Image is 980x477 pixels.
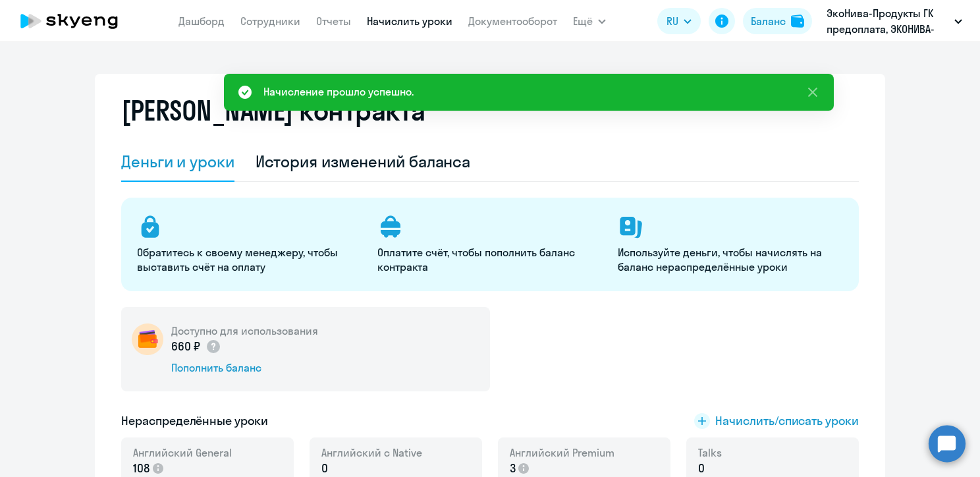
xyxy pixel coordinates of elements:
span: Английский Premium [510,445,614,460]
a: Документооборот [468,14,557,28]
span: Английский с Native [321,445,422,460]
span: 0 [321,460,328,477]
span: 108 [133,460,150,477]
span: Начислить/списать уроки [715,412,859,430]
button: Балансbalance [743,8,812,34]
span: 0 [698,460,705,477]
a: Сотрудники [240,14,300,28]
img: wallet-circle.png [132,323,163,355]
div: Пополнить баланс [171,360,318,375]
a: Отчеты [316,14,351,28]
span: Английский General [133,445,232,460]
a: Начислить уроки [367,14,452,28]
a: Дашборд [178,14,225,28]
img: balance [791,14,804,28]
div: Баланс [751,13,786,29]
button: Ещё [573,8,606,34]
span: 3 [510,460,516,477]
p: Используйте деньги, чтобы начислять на баланс нераспределённые уроки [618,245,842,274]
h5: Нераспределённые уроки [121,412,268,430]
p: Обратитесь к своему менеджеру, чтобы выставить счёт на оплату [137,245,362,274]
button: RU [657,8,701,34]
span: Ещё [573,13,593,29]
p: 660 ₽ [171,338,221,355]
span: Talks [698,445,722,460]
span: RU [667,13,678,29]
p: Оплатите счёт, чтобы пополнить баланс контракта [377,245,602,274]
h2: [PERSON_NAME] контракта [121,95,425,126]
div: Деньги и уроки [121,151,234,172]
h5: Доступно для использования [171,323,318,338]
button: ЭкоНива-Продукты ГК предоплата, ЭКОНИВА-ПРОДУКТЫ ПИТАНИЯ, ООО [820,5,969,37]
p: ЭкоНива-Продукты ГК предоплата, ЭКОНИВА-ПРОДУКТЫ ПИТАНИЯ, ООО [827,5,949,37]
div: Начисление прошло успешно. [263,84,414,99]
div: История изменений баланса [256,151,471,172]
